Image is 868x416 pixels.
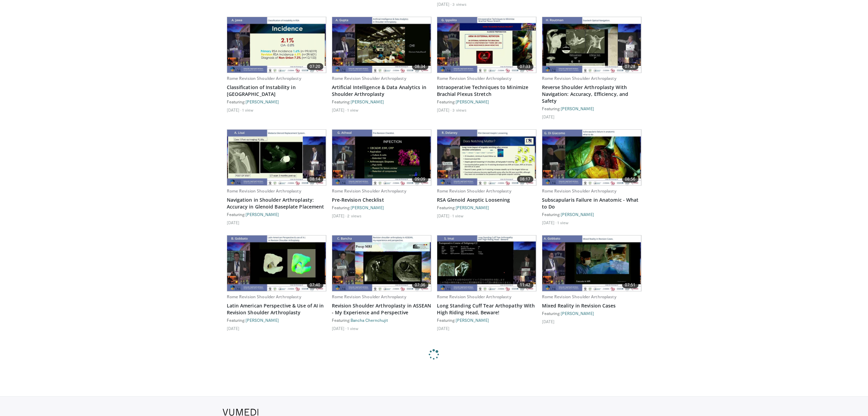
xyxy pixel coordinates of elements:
[332,107,347,113] li: [DATE]
[542,294,616,300] a: Rome Revision Shoulder Arthroplasty
[412,63,428,70] span: 08:34
[517,63,533,70] span: 07:33
[437,235,536,291] img: 95256ba5-7d8c-456e-bb12-31c5d7e4f24c.620x360_q85_upscale.jpg
[542,311,642,316] div: Featuring:
[452,213,464,218] li: 1 view
[542,212,642,217] div: Featuring:
[437,197,536,203] a: RSA Glenoid Aseptic Loosening
[332,17,431,73] a: 08:34
[227,130,326,185] img: 0e01535e-a690-4721-86db-12380765f610.620x360_q85_upscale.jpg
[437,213,452,218] li: [DATE]
[412,282,428,288] span: 07:36
[227,212,326,217] div: Featuring:
[437,17,536,73] a: 07:33
[227,107,241,113] li: [DATE]
[227,130,326,185] a: 08:14
[332,317,431,323] div: Featuring:
[517,176,533,183] span: 08:17
[437,1,452,7] li: [DATE]
[456,205,489,210] a: [PERSON_NAME]
[456,99,489,104] a: [PERSON_NAME]
[437,130,536,185] img: 75c363d7-789f-4771-a9b8-9c547d0536dd.620x360_q85_upscale.jpg
[246,212,279,217] a: [PERSON_NAME]
[437,294,511,300] a: Rome Revision Shoulder Arthroplasty
[332,99,431,104] div: Featuring:
[542,114,555,119] li: [DATE]
[332,235,431,291] a: 07:36
[246,318,279,322] a: [PERSON_NAME]
[517,282,533,288] span: 11:42
[437,99,536,104] div: Featuring:
[542,197,642,210] a: Subscapularis Failure in Anatomic - What to Do
[332,75,406,81] a: Rome Revision Shoulder Arthroplasty
[332,294,406,300] a: Rome Revision Shoulder Arthroplasty
[437,17,536,73] img: 79664923-6c7d-4073-92b0-8b70bf8165f2.620x360_q85_upscale.jpg
[227,294,301,300] a: Rome Revision Shoulder Arthroplasty
[307,63,323,70] span: 07:20
[246,99,279,104] a: [PERSON_NAME]
[437,84,536,98] a: Intraoperative Techniques to Minimize Brachial Plexus Stretch
[622,176,638,183] span: 08:56
[227,84,326,98] a: Classification of Instability in [GEOGRAPHIC_DATA]
[437,130,536,185] a: 08:17
[332,302,431,316] a: Revision Shoulder Arthroplasty in ASSEAN - My Experience and Perspective
[227,302,326,316] a: Latin American Perspective & Use of AI in Revision Shoulder Arthroplasty
[542,106,642,111] div: Featuring:
[347,326,358,331] li: 1 view
[332,84,431,98] a: Artificial Intelligence & Data Analytics in Shoulder Arthroplasty
[332,17,431,73] img: fc3381d6-ed71-4b21-94cd-db1a8b0dbcfe.620x360_q85_upscale.jpg
[542,130,641,185] a: 08:56
[542,17,641,73] img: 6e0014db-18f7-43be-ab2b-ee53f402839a.620x360_q85_upscale.jpg
[332,188,406,194] a: Rome Revision Shoulder Arthroplasty
[332,326,347,331] li: [DATE]
[557,220,569,225] li: 1 view
[542,235,641,291] img: e68ee934-b0ce-4c3b-9913-8982fa411d72.620x360_q85_upscale.jpg
[542,17,641,73] a: 07:28
[223,409,259,416] img: VuMedi Logo
[452,1,467,7] li: 3 views
[412,176,428,183] span: 09:09
[437,107,452,113] li: [DATE]
[307,282,323,288] span: 07:40
[332,205,431,210] div: Featuring:
[332,130,431,185] a: 09:09
[351,318,388,322] a: Bancha Chernchujit
[542,220,557,225] li: [DATE]
[227,17,326,73] a: 07:20
[332,197,431,203] a: Pre-Revision Checklist
[227,17,326,73] img: 67256712-f3ee-40a0-8e1d-0e1f6b4c2444.620x360_q85_upscale.jpg
[351,99,384,104] a: [PERSON_NAME]
[307,176,323,183] span: 08:14
[456,318,489,322] a: [PERSON_NAME]
[437,317,536,323] div: Featuring:
[242,107,253,113] li: 1 view
[622,282,638,288] span: 07:51
[561,106,594,111] a: [PERSON_NAME]
[227,188,301,194] a: Rome Revision Shoulder Arthroplasty
[437,75,511,81] a: Rome Revision Shoulder Arthroplasty
[227,75,301,81] a: Rome Revision Shoulder Arthroplasty
[542,188,616,194] a: Rome Revision Shoulder Arthroplasty
[351,205,384,210] a: [PERSON_NAME]
[542,302,642,309] a: Mixed Reality in Revision Cases
[437,188,511,194] a: Rome Revision Shoulder Arthroplasty
[542,75,616,81] a: Rome Revision Shoulder Arthroplasty
[452,107,467,113] li: 3 views
[332,213,347,218] li: [DATE]
[542,84,642,104] a: Reverse Shoulder Arthroplasty With Navigation: Accuracy, Efficiency, and Safety
[437,205,536,210] div: Featuring:
[227,235,326,291] img: 4a9c73f6-8d1b-4d2e-b19b-a8105b262af9.620x360_q85_upscale.jpg
[227,99,326,104] div: Featuring:
[437,235,536,291] a: 11:42
[227,326,240,331] li: [DATE]
[227,235,326,291] a: 07:40
[561,311,594,316] a: [PERSON_NAME]
[622,63,638,70] span: 07:28
[227,197,326,210] a: Navigation in Shoulder Arthroplasty: Accuracy in Glenoid Baseplate Placement
[227,220,240,225] li: [DATE]
[542,319,555,324] li: [DATE]
[227,317,326,323] div: Featuring:
[332,130,431,185] img: 55f6ac48-21f9-428d-9b9e-d3ac12010e4d.620x360_q85_upscale.jpg
[347,107,358,113] li: 1 view
[542,235,641,291] a: 07:51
